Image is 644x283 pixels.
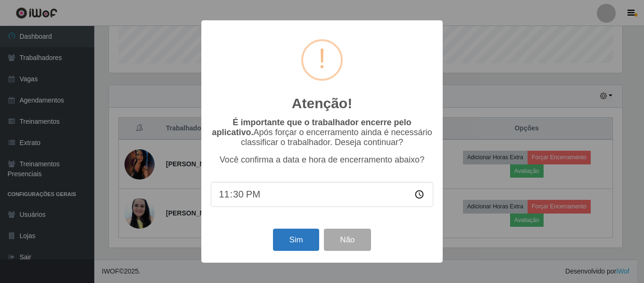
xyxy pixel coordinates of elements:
h2: Atenção! [292,95,352,112]
b: É importante que o trabalhador encerre pelo aplicativo. [212,118,411,137]
button: Sim [273,229,319,251]
button: Não [324,229,371,251]
p: Você confirma a data e hora de encerramento abaixo? [211,155,433,165]
p: Após forçar o encerramento ainda é necessário classificar o trabalhador. Deseja continuar? [211,118,433,147]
